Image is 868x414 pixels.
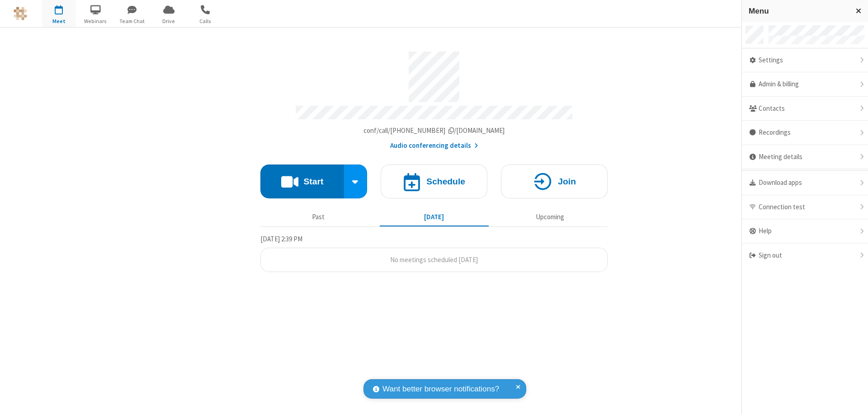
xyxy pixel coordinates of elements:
span: No meetings scheduled [DATE] [390,255,478,264]
section: Account details [260,45,608,151]
div: Contacts [742,97,868,121]
div: Recordings [742,121,868,145]
span: Meet [42,17,76,25]
div: Settings [742,48,868,73]
button: Join [501,165,608,198]
h4: Schedule [426,177,465,186]
div: Sign out [742,244,868,268]
span: Calls [189,17,222,25]
div: Help [742,219,868,244]
div: Connection test [742,195,868,220]
span: [DATE] 2:39 PM [260,235,302,243]
span: Drive [152,17,186,25]
h3: Menu [749,7,848,15]
div: Start conference options [344,165,368,198]
h4: Join [558,177,576,186]
button: Audio conferencing details [390,141,478,151]
div: Meeting details [742,145,868,169]
span: Webinars [79,17,113,25]
iframe: Chat [845,390,861,408]
div: Download apps [742,171,868,195]
button: Schedule [381,165,487,198]
button: Start [260,165,344,198]
button: [DATE] [380,208,489,226]
img: QA Selenium DO NOT DELETE OR CHANGE [14,7,27,20]
span: Want better browser notifications? [382,383,499,395]
span: Team Chat [115,17,149,25]
button: Upcoming [495,208,604,226]
span: Copy my meeting room link [363,126,505,135]
button: Past [264,208,373,226]
a: Admin & billing [742,72,868,97]
h4: Start [303,177,323,186]
section: Today's Meetings [260,234,608,273]
button: Copy my meeting room linkCopy my meeting room link [363,126,505,136]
